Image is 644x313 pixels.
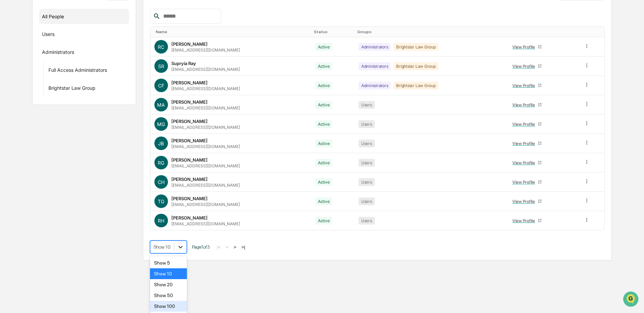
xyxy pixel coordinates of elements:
[509,61,544,71] a: View Profile
[315,120,332,128] div: Active
[512,141,538,146] div: View Profile
[509,177,544,187] a: View Profile
[158,83,164,88] span: CF
[48,114,82,120] a: Powered byPylon
[224,244,231,250] button: <
[48,85,95,93] div: Brightstar Law Group
[359,120,375,128] div: Users
[7,99,12,104] div: 🔎
[171,61,196,66] div: Supryia Ray
[315,217,332,225] div: Active
[171,202,240,207] div: [EMAIL_ADDRESS][DOMAIN_NAME]
[512,218,538,223] div: View Profile
[359,197,375,205] div: Users
[171,183,240,188] div: [EMAIL_ADDRESS][DOMAIN_NAME]
[158,179,165,185] span: CH
[315,178,332,186] div: Active
[508,29,577,34] div: Toggle SortBy
[14,85,44,92] span: Preclearance
[46,83,87,95] a: 🗄️Attestations
[393,62,438,70] div: Brightstar Law Group
[359,43,391,51] div: Administrators
[4,96,45,108] a: 🔎Data Lookup
[171,196,208,201] div: [PERSON_NAME]
[509,80,544,91] a: View Profile
[42,11,126,22] div: All People
[315,140,332,147] div: Active
[150,279,187,290] div: Show 20
[512,44,538,49] div: View Profile
[171,41,208,47] div: [PERSON_NAME]
[585,29,602,34] div: Toggle SortBy
[512,199,538,204] div: View Profile
[359,178,375,186] div: Users
[315,101,332,109] div: Active
[512,102,538,107] div: View Profile
[171,80,208,85] div: [PERSON_NAME]
[23,52,111,59] div: Start new chat
[315,82,332,89] div: Active
[239,244,247,250] button: >|
[359,82,391,89] div: Administrators
[171,47,240,53] div: [EMAIL_ADDRESS][DOMAIN_NAME]
[171,144,240,149] div: [EMAIL_ADDRESS][DOMAIN_NAME]
[509,42,544,52] a: View Profile
[23,59,86,64] div: We're available if you need us!
[14,98,43,105] span: Data Lookup
[315,43,332,51] div: Active
[171,86,240,91] div: [EMAIL_ADDRESS][DOMAIN_NAME]
[150,301,187,312] div: Show 100
[171,119,208,124] div: [PERSON_NAME]
[359,101,375,109] div: Users
[512,180,538,185] div: View Profile
[315,159,332,167] div: Active
[67,115,82,120] span: Pylon
[171,221,240,226] div: [EMAIL_ADDRESS][DOMAIN_NAME]
[171,138,208,143] div: [PERSON_NAME]
[393,43,438,51] div: Brightstar Law Group
[509,100,544,110] a: View Profile
[158,199,164,204] span: TG
[56,85,84,92] span: Attestations
[512,64,538,69] div: View Profile
[359,217,375,225] div: Users
[7,86,12,91] div: 🖐️
[157,102,165,108] span: MA
[509,119,544,129] a: View Profile
[4,83,46,95] a: 🖐️Preclearance
[158,218,164,224] span: RH
[156,29,308,34] div: Toggle SortBy
[509,138,544,149] a: View Profile
[171,99,208,105] div: [PERSON_NAME]
[49,86,55,91] div: 🗄️
[48,67,107,75] div: Full Access Administrators
[509,196,544,207] a: View Profile
[158,141,164,146] span: JB
[171,125,240,130] div: [EMAIL_ADDRESS][DOMAIN_NAME]
[171,67,240,72] div: [EMAIL_ADDRESS][DOMAIN_NAME]
[171,157,208,163] div: [PERSON_NAME]
[509,158,544,168] a: View Profile
[359,140,375,147] div: Users
[171,215,208,221] div: [PERSON_NAME]
[359,62,391,70] div: Administrators
[158,160,164,166] span: RG
[158,63,164,69] span: SR
[512,160,538,165] div: View Profile
[158,44,164,50] span: RC
[509,215,544,226] a: View Profile
[7,52,19,64] img: 1746055101610-c473b297-6a78-478c-a979-82029cc54cd1
[42,49,74,57] div: Administrators
[150,257,187,268] div: Show 5
[150,268,187,279] div: Show 10
[7,14,123,25] p: How can we help?
[42,31,55,39] div: Users
[215,244,223,250] button: |<
[157,121,165,127] span: MG
[115,54,123,62] button: Start new chat
[359,159,375,167] div: Users
[314,29,352,34] div: Toggle SortBy
[315,197,332,205] div: Active
[393,82,438,89] div: Brightstar Law Group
